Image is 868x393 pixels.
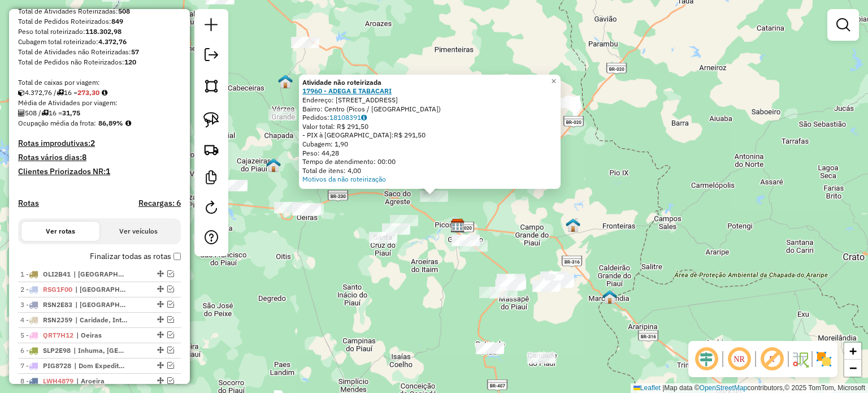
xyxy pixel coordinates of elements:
[131,47,139,56] strong: 57
[106,166,110,176] strong: 1
[278,74,293,89] img: FRANCINOPOLIS - PONTO DE APOIO
[566,218,580,232] img: Prainha / São Julião
[633,384,661,392] a: Leaflet
[18,119,96,127] span: Ocupação média da frota:
[700,384,748,392] a: OpenStreetMap
[791,350,809,368] img: Fluxo de ruas
[18,6,181,16] div: Total de Atividades Roteirizadas:
[532,280,561,292] div: Atividade não roteirizada - JOSE RICARDO DE CARVALHO (BAR BELEM)
[302,149,557,158] div: Peso: 44,28
[296,203,324,214] div: Atividade não roteirizada - REI DO ESPETO
[73,269,125,279] span: Santo Antonio, Sussuapara / Bocaina
[631,383,868,393] div: Map data © contributors,© 2025 TomTom, Microsoft
[20,300,72,309] span: 3 -
[274,202,302,213] div: Atividade não roteirizada - JOSÉ EDENILSON DA CRUZ NASCIMENTO (SACOLAO BOA VIAGEM)
[43,300,72,309] span: RSN2E83
[497,278,525,289] div: Atividade não roteirizada - PIZZARIA REGENTE 2
[268,109,297,120] div: Atividade não roteirizada - BAR DA CARMEN
[302,113,557,122] div: Pedidos:
[157,362,164,369] em: Alterar sequência das rotas
[102,89,107,96] i: Meta Caixas/viagem: 296,00 Diferença: -22,70
[382,223,410,235] div: Atividade não roteirizada - MANGUEIRAO BAR
[20,361,71,370] span: 7 -
[18,47,181,57] div: Total de Atividades não Roteirizadas:
[157,347,164,353] em: Alterar sequência das rotas
[302,78,381,87] strong: Atividade não roteirizada
[479,287,507,298] div: Atividade não roteirizada - MERCERIA FRAN A
[75,284,127,295] span: São Julião, Vila Nova
[545,275,574,286] div: Atividade não roteirizada - MERC PONTO CERTO
[43,377,73,385] span: LWH4879
[77,88,99,97] strong: 273,30
[849,344,857,358] span: +
[76,376,128,386] span: Aroeira
[167,301,174,308] em: Visualizar rota
[203,78,219,94] img: Selecionar atividades - polígono
[302,166,557,175] div: Total de itens: 4,00
[90,138,95,148] strong: 2
[75,315,127,325] span: Caridade, Interior de paulistana, Patos, Paulistana
[90,251,181,262] label: Finalizar todas as rotas
[815,350,833,368] img: Exibir/Ocultar setores
[302,175,386,183] a: Motivos da não roteirização
[420,191,448,202] div: Atividade não roteirizada - ADEGA E TABACARI
[21,222,99,241] button: Ver rotas
[167,362,174,369] em: Visualizar rota
[43,331,73,339] span: QRT7H12
[125,120,131,127] em: Média calculada utilizando a maior ocupação (%Peso ou %Cubagem) de cada rota da sessão. Rotas cro...
[18,16,181,27] div: Total de Pedidos Roteirizados:
[602,290,617,304] img: MARCOLANDIA / SIMÕES
[844,360,861,377] a: Zoom out
[43,285,72,293] span: RSG1F00
[167,286,174,292] em: Visualizar rota
[85,27,121,36] strong: 118.302,98
[662,384,664,392] span: |
[527,352,555,364] div: Atividade não roteirizada - MERCADO SaO JOSE
[203,112,219,128] img: Selecionar atividades - laço
[302,122,557,131] div: Valor total: R$ 291,50
[369,232,397,243] div: Atividade não roteirizada - CAJUEIRO BAR
[157,316,164,323] em: Alterar sequência das rotas
[18,108,181,118] div: 508 / 16 =
[18,89,25,96] i: Cubagem total roteirizado
[497,275,525,286] div: Atividade não roteirizada - MERC DO GERALDO
[726,346,753,373] span: Ocultar NR
[43,316,72,324] span: RSN2J59
[20,285,72,293] span: 2 -
[62,109,80,117] strong: 31,75
[43,346,71,355] span: SLP2E98
[18,198,39,208] h4: Rotas
[167,377,174,384] em: Visualizar rota
[693,346,720,373] span: Ocultar deslocamento
[497,276,526,287] div: Atividade não roteirizada - ODECASA
[459,240,488,252] div: Atividade não roteirizada - SUPERMERCADO ARAUJO
[291,37,319,48] div: Atividade não roteirizada - JUSCIVAN RIBEIRO DOS SANTOS (CHURR ESTRELA)
[200,196,223,222] a: Reroteirizar Sessão
[18,27,181,37] div: Peso total roteirizado:
[157,286,164,292] em: Alterar sequência das rotas
[18,139,181,148] h4: Rotas improdutivas:
[111,17,123,25] strong: 849
[124,58,136,66] strong: 120
[551,76,556,86] span: ×
[200,44,223,69] a: Exportar sessão
[20,377,73,385] span: 8 -
[540,271,568,283] div: Atividade não roteirizada - CLUBE MANIA DO FORRO
[489,287,518,299] div: Atividade não roteirizada - BAR DA LILIANE
[200,166,223,192] a: Criar modelo
[20,331,73,339] span: 5 -
[390,215,418,226] div: Atividade não roteirizada - MERC MOURA
[18,37,181,47] div: Cubagem total roteirizado:
[302,87,392,96] a: 17960 - ADEGA E TABACARI
[18,77,181,88] div: Total de caixas por viagem:
[292,204,320,215] div: Atividade não roteirizada - MARIA DA CONCEICAO DE ARAUJO SANTOS (BOMBONIERE SANTOS)
[43,361,71,370] span: PIG8728
[167,331,174,338] em: Visualizar rota
[167,316,174,323] em: Visualizar rota
[476,343,504,354] div: Atividade não roteirizada - ADEGA 5 ESTRELAS
[18,153,181,162] h4: Rotas vários dias:
[302,140,557,149] div: Cubagem: 1,90
[203,141,219,157] img: Criar rota
[844,343,861,360] a: Zoom in
[497,277,526,288] div: Atividade não roteirizada - TERAPIA BAR 2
